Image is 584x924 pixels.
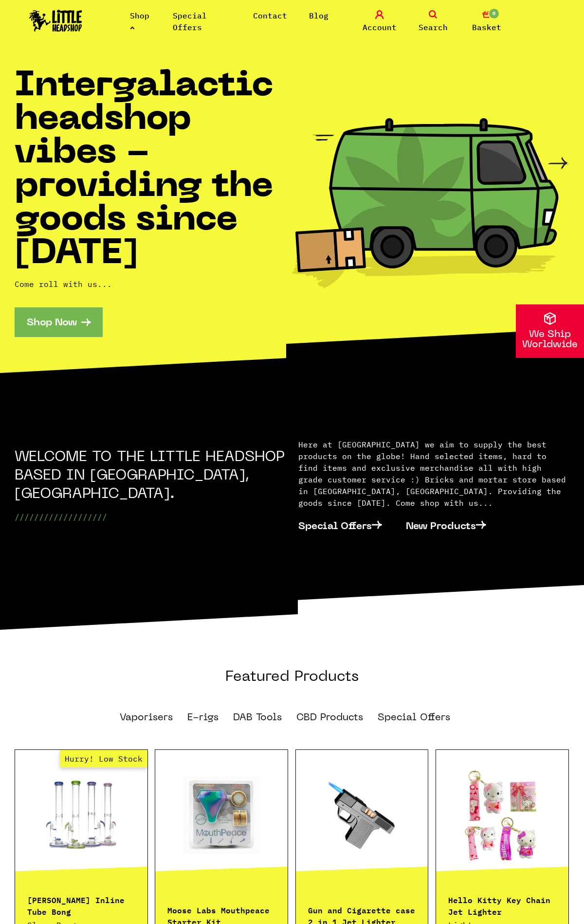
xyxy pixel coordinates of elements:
span: Hurry! Low Stock [60,750,147,767]
a: CBD Products [296,713,363,723]
a: DAB Tools [233,713,282,723]
p: [PERSON_NAME] Inline Tube Bong [27,893,135,917]
a: Hurry! Low Stock [15,767,147,864]
p: We Ship Worldwide [516,330,584,350]
p: Hello Kitty Key Chain Jet Lighter [448,893,556,917]
a: Shop Now [15,307,103,337]
a: Vaporisers [120,713,173,723]
h2: Featured Products [15,668,569,708]
p: Here at [GEOGRAPHIC_DATA] we aim to supply the best products on the globe! Hand selected items, h... [298,439,570,509]
span: 0 [488,8,500,19]
a: Contact [253,11,287,20]
a: Special Offers [298,511,394,540]
p: Come roll with us... [15,278,292,290]
a: Special Offers [173,11,207,32]
a: E-rigs [187,713,219,723]
a: 0 Basket [462,10,511,33]
span: Search [419,21,448,33]
a: New Products [406,511,498,540]
a: Special Offers [378,713,450,723]
span: Basket [472,21,501,33]
h1: Intergalactic headshop vibes - providing the goods since [DATE] [15,70,292,271]
a: Blog [309,11,328,20]
img: Little Head Shop Logo [29,10,82,32]
p: /////////////////// [15,511,286,523]
a: Search [409,10,457,33]
h2: WELCOME TO THE LITTLE HEADSHOP BASED IN [GEOGRAPHIC_DATA], [GEOGRAPHIC_DATA]. [15,448,286,504]
span: Account [363,21,397,33]
a: Shop [130,11,149,32]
